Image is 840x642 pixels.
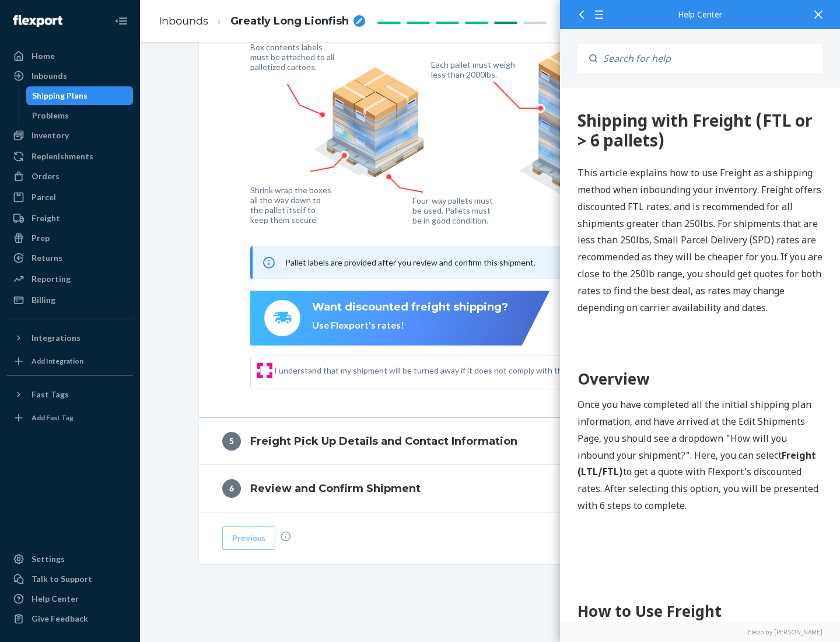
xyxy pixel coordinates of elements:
[7,188,133,207] a: Parcel
[250,42,337,72] figcaption: Box contents labels must be attached to all palletized cartons.
[32,252,62,264] div: Returns
[32,413,73,423] div: Add Fast Tag
[32,294,55,306] div: Billing
[32,70,67,82] div: Inbounds
[577,11,822,19] div: Help Center
[577,628,822,636] a: Elevio by [PERSON_NAME]
[26,86,134,105] a: Shipping Plans
[274,365,721,376] span: I understand that my shipment will be turned away if it does not comply with the above guidelines.
[412,196,494,225] figcaption: Four-way pallets must be used. Pallets must be in good condition.
[222,526,275,550] button: Previous
[431,60,518,79] figcaption: Each pallet must weigh less than 2000lbs.
[7,249,133,267] a: Returns
[312,319,508,332] div: Use Flexport's rates!
[26,106,134,125] a: Problems
[32,232,50,244] div: Prep
[17,23,262,62] div: 360 Shipping with Freight (FTL or > 6 pallets)
[7,589,133,608] a: Help Center
[7,67,133,85] a: Inbounds
[17,547,262,568] h2: Step 1: Boxes and Labels
[250,185,334,225] figcaption: Shrink wrap the boxes all the way down to the pallet itself to keep them secure.
[285,257,535,267] span: Pallet labels are provided after you review and confirm this shipment.
[199,418,782,465] button: 5Freight Pick Up Details and Contact Information
[7,409,133,427] a: Add Fast Tag
[17,512,262,535] h1: How to Use Freight
[7,167,133,186] a: Orders
[32,212,60,224] div: Freight
[250,481,421,496] h4: Review and Confirm Shipment
[597,44,822,73] input: Search
[222,432,241,451] div: 5
[7,126,133,145] a: Inventory
[32,553,65,565] div: Settings
[17,309,262,427] p: Once you have completed all the initial shipping plan information, and have arrived at the Edit S...
[17,280,262,303] h1: Overview
[32,50,55,62] div: Home
[7,609,133,628] button: Give Feedback
[7,329,133,347] button: Integrations
[32,332,80,344] div: Integrations
[32,191,56,203] div: Parcel
[7,385,133,404] button: Fast Tags
[260,366,269,375] input: I understand that my shipment will be turned away if it does not comply with the above guidelines.
[32,110,69,121] div: Problems
[17,77,262,228] p: This article explains how to use Freight as a shipping method when inbounding your inventory. Fre...
[230,14,349,29] span: Greatly Long Lionfish
[7,352,133,371] a: Add Integration
[7,147,133,166] a: Replenishments
[32,273,71,285] div: Reporting
[110,9,133,33] button: Close Navigation
[7,550,133,568] a: Settings
[32,613,88,624] div: Give Feedback
[13,15,62,27] img: Flexport logo
[250,434,517,449] h4: Freight Pick Up Details and Contact Information
[32,151,93,162] div: Replenishments
[7,209,133,228] a: Freight
[32,356,83,366] div: Add Integration
[32,90,87,102] div: Shipping Plans
[159,15,208,27] a: Inbounds
[7,291,133,309] a: Billing
[199,465,782,512] button: 6Review and Confirm Shipment
[7,47,133,65] a: Home
[32,593,79,605] div: Help Center
[32,130,69,141] div: Inventory
[312,300,508,315] div: Want discounted freight shipping?
[32,389,69,400] div: Fast Tags
[32,573,92,585] div: Talk to Support
[7,570,133,588] a: Talk to Support
[7,270,133,288] a: Reporting
[32,170,60,182] div: Orders
[222,479,241,498] div: 6
[7,229,133,247] a: Prep
[149,4,374,39] ol: breadcrumbs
